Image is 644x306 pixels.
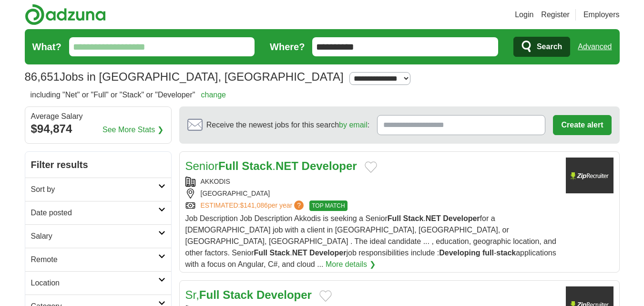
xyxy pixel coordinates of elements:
a: change [201,91,226,99]
a: Date posted [25,201,171,224]
a: Register [541,9,570,21]
a: Login [515,9,533,21]
span: ? [294,200,304,210]
button: Search [513,37,570,57]
strong: Developer [443,214,480,222]
strong: Full [254,249,267,257]
h2: Sort by [31,184,158,195]
a: Sort by [25,178,171,201]
strong: stack [496,249,516,257]
strong: Developer [256,288,312,301]
strong: Full [218,159,239,172]
img: Adzuna logo [25,4,106,25]
h2: Remote [31,254,158,265]
h2: including "Net" or "Full" or "Stack" or "Developer" [31,89,226,101]
span: $141,086 [240,201,267,209]
span: Job Description Job Description Akkodis is seeking a Senior . for a [DEMOGRAPHIC_DATA] job with a... [185,214,556,268]
button: Add to favorite jobs [319,290,332,302]
strong: Developer [309,249,346,257]
h2: Date posted [31,207,158,219]
h2: Location [31,277,158,289]
a: by email [339,121,368,129]
strong: Full [388,214,401,222]
button: Add to favorite jobs [365,161,377,173]
a: Salary [25,224,171,248]
a: SeniorFull Stack.NET Developer [185,159,357,172]
strong: Stack [223,288,253,301]
strong: Developer [302,159,357,172]
a: Employers [583,9,620,21]
div: $94,874 [31,120,165,137]
div: Average Salary [31,113,165,120]
strong: NET [426,214,441,222]
strong: Stack [269,249,290,257]
a: Location [25,271,171,295]
strong: Developing [439,249,480,257]
a: ESTIMATED:$141,086per year? [201,200,306,211]
a: More details ❯ [326,259,376,270]
label: Where? [270,40,305,54]
h1: Jobs in [GEOGRAPHIC_DATA], [GEOGRAPHIC_DATA] [25,70,344,83]
span: Receive the newest jobs for this search : [206,119,369,131]
strong: Stack [403,214,424,222]
strong: NET [292,249,307,257]
strong: Full [199,288,220,301]
button: Create alert [553,115,611,135]
strong: Stack [242,159,272,172]
span: 86,651 [25,68,60,85]
div: AKKODIS [185,177,558,187]
strong: NET [276,159,298,172]
h2: Filter results [25,152,171,178]
div: [GEOGRAPHIC_DATA] [185,189,558,199]
img: Company logo [566,158,613,193]
a: See More Stats ❯ [102,124,164,136]
a: Remote [25,248,171,271]
label: What? [32,40,61,54]
span: TOP MATCH [309,200,347,211]
span: Search [537,37,562,56]
a: Sr,Full Stack Developer [185,288,312,301]
a: Advanced [578,37,612,56]
strong: full [482,249,494,257]
h2: Salary [31,231,158,242]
